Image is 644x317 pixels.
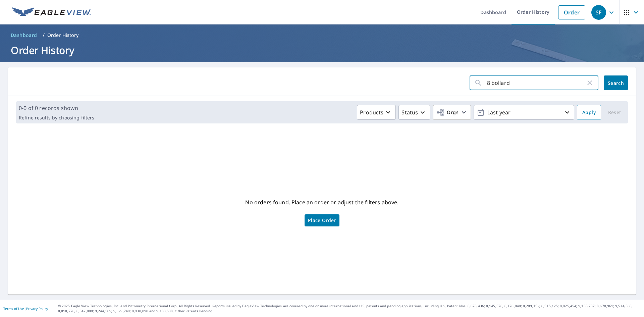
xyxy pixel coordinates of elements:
span: Dashboard [11,32,37,39]
p: 0-0 of 0 records shown [19,104,94,112]
a: Order [558,5,585,19]
button: Orgs [433,105,471,120]
li: / [43,31,45,39]
p: Status [401,108,418,116]
p: | [3,307,48,311]
p: © 2025 Eagle View Technologies, Inc. and Pictometry International Corp. All Rights Reserved. Repo... [58,304,641,314]
span: Apply [582,108,596,117]
p: Last year [485,107,563,118]
span: Place Order [308,219,336,222]
div: SF [591,5,606,20]
img: EV Logo [12,7,91,17]
nav: breadcrumb [8,30,636,41]
p: No orders found. Place an order or adjust the filters above. [245,197,398,208]
span: Search [609,80,623,86]
span: Orgs [436,108,459,117]
p: Products [360,108,383,116]
a: Terms of Use [3,306,24,311]
button: Apply [577,105,601,120]
h1: Order History [8,43,636,57]
input: Address, Report #, Claim ID, etc. [487,73,586,92]
button: Status [398,105,430,120]
p: Order History [47,32,79,39]
p: Refine results by choosing filters [19,115,94,121]
button: Products [357,105,396,120]
a: Privacy Policy [26,306,48,311]
a: Dashboard [8,30,40,41]
button: Search [604,75,628,90]
button: Last year [474,105,574,120]
a: Place Order [305,214,339,226]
